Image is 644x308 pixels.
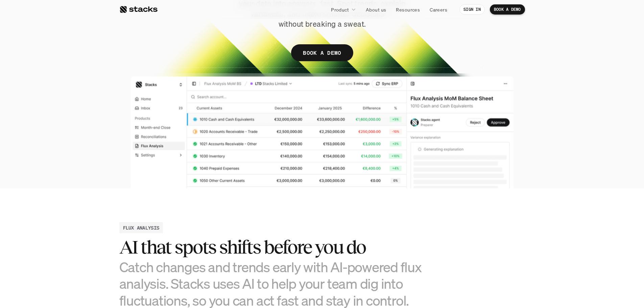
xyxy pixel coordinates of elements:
[392,3,424,16] a: Resources
[430,6,447,13] p: Careers
[490,4,525,15] a: BOOK A DEMO
[119,237,424,258] h2: AI that spots shifts before you do
[459,4,485,15] a: SIGN IN
[291,44,353,61] a: BOOK A DEMO
[331,6,349,13] p: Product
[80,129,110,134] a: Privacy Policy
[426,3,451,16] a: Careers
[303,48,341,58] p: BOOK A DEMO
[123,224,160,231] h2: FLUX ANALYSIS
[366,6,386,13] p: About us
[463,7,481,12] p: SIGN IN
[362,3,390,16] a: About us
[494,7,521,12] p: BOOK A DEMO
[396,6,420,13] p: Resources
